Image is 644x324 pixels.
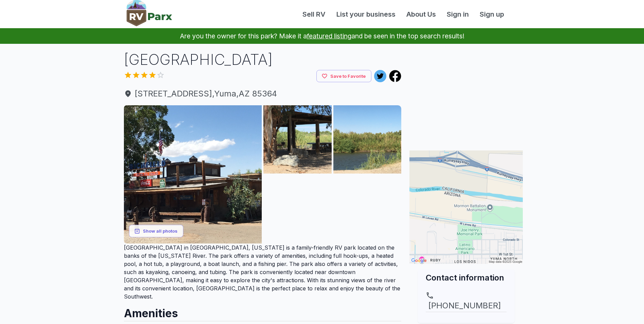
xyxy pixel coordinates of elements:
[409,150,523,264] img: Map for River Front RV Park
[331,9,401,19] a: List your business
[307,32,351,40] a: featured listing
[441,9,474,19] a: Sign in
[316,70,371,83] button: Save to Favorite
[297,9,331,19] a: Sell RV
[333,175,402,244] img: AAcXr8q_akqffZiV2V5rYr3Tz_vpEnFeO1pcvf5cWgOKHXCounTQ8mDCrewwjaG3z-soLuj72kR4MxGbSYU3QUYSuYB0y4DvH...
[124,105,262,244] img: AAcXr8qv8s9QCLYTE-Dvtycktipa9xGXeTjA1WklBnG0dwW9R4E6BbfWrA6tfsp4zUKuwVv1-R5xKYHzEgdNXSkR_y0ysxG_F...
[8,28,636,44] p: Are you the owner for this park? Make it a and be seen in the top search results!
[124,244,402,301] p: [GEOGRAPHIC_DATA] in [GEOGRAPHIC_DATA], [US_STATE] is a family-friendly RV park located on the ba...
[124,49,402,70] h1: [GEOGRAPHIC_DATA]
[426,291,507,312] a: [PHONE_NUMBER]
[129,225,183,237] button: Show all photos
[124,301,402,321] h2: Amenities
[124,88,402,100] span: [STREET_ADDRESS] , Yuma , AZ 85364
[409,49,523,134] iframe: Advertisement
[333,105,402,174] img: AAcXr8p-llX2K5ZthAvIwtlaLMImiTWJutb6dNDrsuFD3IreD9i9wBuIKfvSuf8qS6HTkolF_w4TQeVZpUZ471FmRkoFCCE5S...
[124,88,402,100] a: [STREET_ADDRESS],Yuma,AZ 85364
[263,175,332,244] img: AAcXr8qauGbereNWbv8JVwiFCLlffNbQBQIoQwheByIKj7EoVGaouNj_lU_OfMB-3k5hXwVGH7j-phuULdtBAOyZhawJdmtQF...
[474,9,510,19] a: Sign up
[401,9,441,19] a: About Us
[426,272,507,283] h2: Contact information
[263,105,332,174] img: AAcXr8oBAqW7XSbvJSvi3wP_N5RtqtjgYL2hb8-t0nhD4C5iazS-i6PMRza4g-AL6c5m6-n2V6WZC_izLwP7wAhamPcpRRXeC...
